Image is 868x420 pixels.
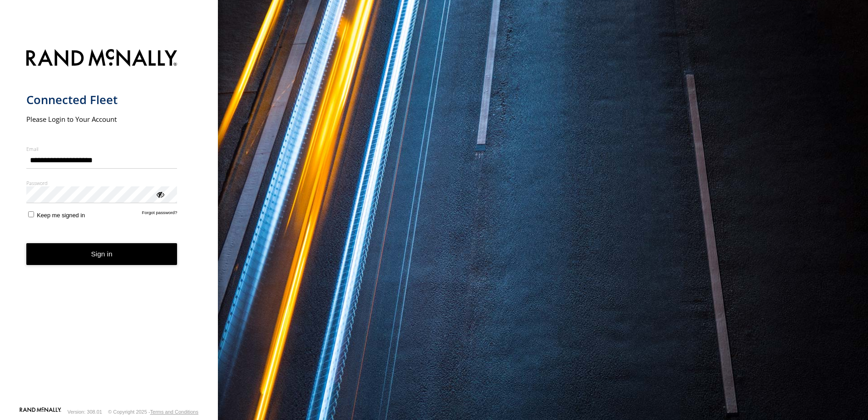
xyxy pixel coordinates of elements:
div: © Copyright 2025 - [108,409,198,415]
a: Terms and Conditions [150,409,198,415]
h2: Please Login to Your Account [26,115,178,124]
label: Email [26,145,178,152]
input: Keep me signed in [28,211,34,217]
form: main [26,44,192,406]
span: Keep me signed in [37,212,85,219]
a: Forgot password? [142,210,178,219]
button: Sign in [26,243,178,265]
img: Rand McNally [26,47,178,70]
label: Password [26,180,178,186]
div: Version: 308.01 [68,409,102,415]
div: ViewPassword [155,190,164,199]
a: Visit our Website [20,407,61,416]
h1: Connected Fleet [26,92,178,107]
